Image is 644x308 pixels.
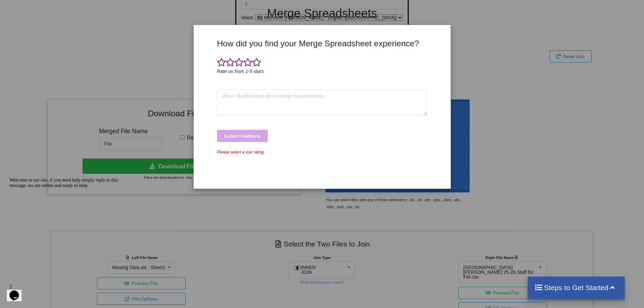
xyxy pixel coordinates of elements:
[217,39,427,48] h3: How did you find your Merge Spreadsheet experience?
[217,149,427,155] div: Please select a star rating
[7,175,128,278] iframe: chat widget
[3,3,124,14] div: Welcome to our site, if you need help simply reply to this message, we are online and ready to help.
[3,3,112,13] span: Welcome to our site, if you need help simply reply to this message, we are online and ready to help.
[217,69,264,74] i: Rate us from 1-5 stars
[7,281,28,301] iframe: chat widget
[534,283,618,292] h4: Steps to Get Started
